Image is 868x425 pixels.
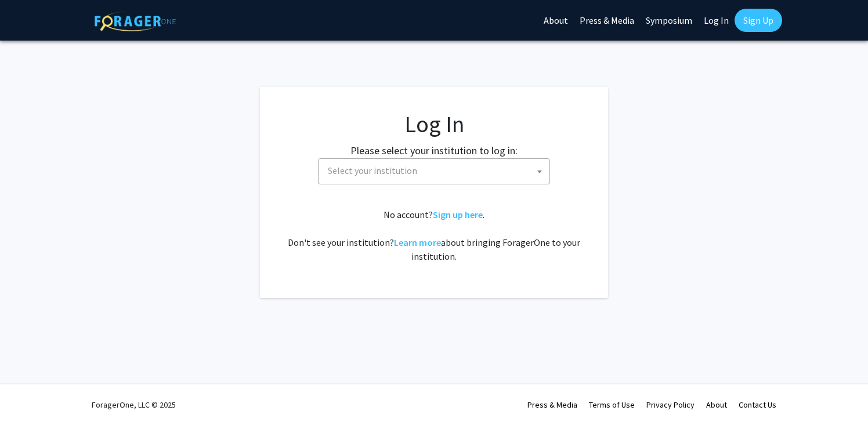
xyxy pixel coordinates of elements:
span: Select your institution [328,165,417,176]
img: ForagerOne Logo [95,11,176,31]
span: Select your institution [323,159,549,183]
a: Press & Media [527,399,577,410]
div: ForagerOne, LLC © 2025 [92,384,176,425]
a: Contact Us [739,399,776,410]
span: Select your institution [318,158,550,184]
div: No account? . Don't see your institution? about bringing ForagerOne to your institution. [283,208,585,263]
a: Sign up here [433,209,483,220]
a: Sign Up [735,9,782,32]
h1: Log In [283,110,585,138]
label: Please select your institution to log in: [350,143,518,158]
a: Terms of Use [589,399,635,410]
a: Learn more about bringing ForagerOne to your institution [394,237,441,248]
a: Privacy Policy [646,399,695,410]
a: About [706,399,727,410]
